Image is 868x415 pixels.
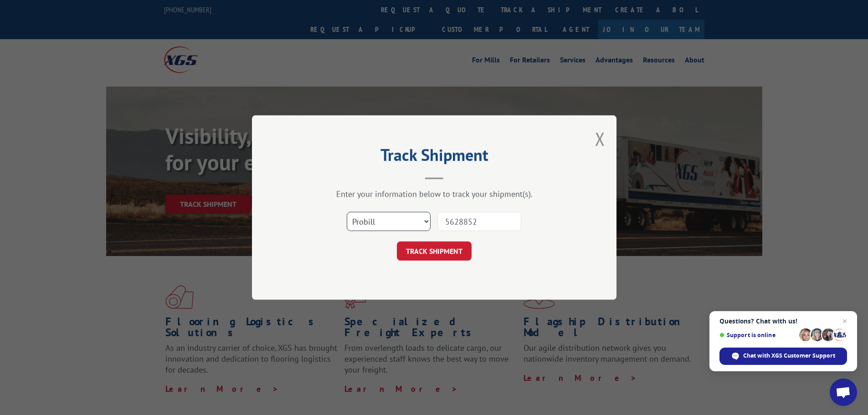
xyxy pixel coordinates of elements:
[719,332,796,338] span: Support is online
[830,379,857,406] div: Open chat
[437,212,521,231] input: Number(s)
[839,316,850,327] span: Close chat
[719,318,847,325] span: Questions? Chat with us!
[595,127,605,151] button: Close modal
[719,348,847,365] div: Chat with XGS Customer Support
[298,149,571,166] h2: Track Shipment
[397,241,472,261] button: TRACK SHIPMENT
[298,189,571,199] div: Enter your information below to track your shipment(s).
[743,352,835,360] span: Chat with XGS Customer Support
